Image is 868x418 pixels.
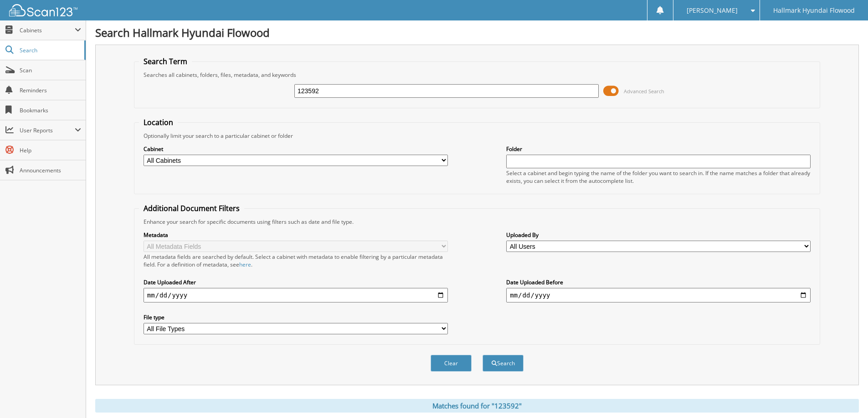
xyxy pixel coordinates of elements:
[95,25,859,40] h1: Search Hallmark Hyundai Flowood
[144,278,448,286] label: Date Uploaded After
[506,288,811,302] input: end
[483,355,524,372] button: Search
[139,203,244,213] legend: Additional Document Filters
[9,4,77,16] img: scan123-logo-white.svg
[139,132,815,140] div: Optionally limit your search to a particular cabinet or folder
[139,56,192,66] legend: Search Term
[20,126,75,134] span: User Reports
[20,106,81,114] span: Bookmarks
[506,169,811,185] div: Select a cabinet and begin typing the name of the folder you want to search in. If the name match...
[144,145,448,153] label: Cabinet
[95,399,859,413] div: Matches found for "123592"
[773,8,855,13] span: Hallmark Hyundai Flowood
[20,166,81,174] span: Announcements
[624,88,664,95] span: Advanced Search
[144,313,448,321] label: File type
[20,46,80,54] span: Search
[506,145,811,153] label: Folder
[139,71,815,79] div: Searches all cabinets, folders, files, metadata, and keywords
[20,146,81,154] span: Help
[239,261,251,268] a: here
[20,26,75,34] span: Cabinets
[687,8,738,13] span: [PERSON_NAME]
[144,253,448,268] div: All metadata fields are searched by default. Select a cabinet with metadata to enable filtering b...
[139,117,178,127] legend: Location
[431,355,472,372] button: Clear
[20,66,81,74] span: Scan
[144,288,448,302] input: start
[139,218,815,226] div: Enhance your search for specific documents using filters such as date and file type.
[20,86,81,94] span: Reminders
[506,278,811,286] label: Date Uploaded Before
[144,231,448,239] label: Metadata
[506,231,811,239] label: Uploaded By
